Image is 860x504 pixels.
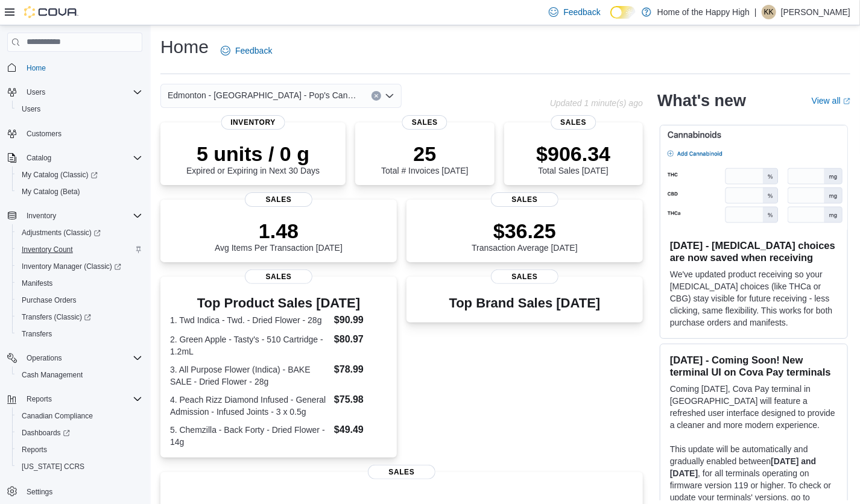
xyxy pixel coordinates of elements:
[22,151,142,165] span: Catalog
[368,465,435,479] span: Sales
[551,115,596,130] span: Sales
[550,98,643,108] p: Updated 1 minute(s) ago
[22,170,98,180] span: My Catalog (Classic)
[17,459,89,474] a: [US_STATE] CCRS
[27,63,46,73] span: Home
[27,211,56,221] span: Inventory
[12,458,147,475] button: [US_STATE] CCRS
[17,327,57,341] a: Transfers
[17,102,142,116] span: Users
[27,487,52,497] span: Settings
[17,443,52,457] a: Reports
[22,312,91,322] span: Transfers (Classic)
[491,269,558,284] span: Sales
[12,408,147,424] button: Canadian Compliance
[17,259,142,274] span: Inventory Manager (Classic)
[17,276,57,291] a: Manifests
[670,456,817,478] strong: [DATE] and [DATE]
[12,424,147,441] a: Dashboards
[22,85,142,99] span: Users
[670,354,838,378] h3: [DATE] - Coming Soon! New terminal UI on Cova Pay terminals
[657,91,746,110] h2: What's new
[449,296,601,310] h3: Top Brand Sales [DATE]
[22,209,61,223] button: Inventory
[12,309,147,326] a: Transfers (Classic)
[221,115,285,130] span: Inventory
[2,150,147,166] button: Catalog
[17,310,96,324] a: Transfers (Classic)
[22,209,142,223] span: Inventory
[245,192,312,207] span: Sales
[491,192,558,207] span: Sales
[2,350,147,367] button: Operations
[17,459,142,474] span: Washington CCRS
[160,35,209,59] h1: Home
[17,276,142,291] span: Manifests
[381,142,468,166] p: 25
[186,142,320,166] p: 5 units / 0 g
[657,5,750,19] p: Home of the Happy High
[334,392,387,407] dd: $75.98
[27,87,45,97] span: Users
[17,327,142,341] span: Transfers
[2,207,147,224] button: Inventory
[12,241,147,258] button: Inventory Count
[24,6,78,18] img: Cova
[2,125,147,142] button: Customers
[12,275,147,292] button: Manifests
[215,219,343,253] div: Avg Items Per Transaction [DATE]
[22,485,57,499] a: Settings
[17,184,142,199] span: My Catalog (Beta)
[12,258,147,275] a: Inventory Manager (Classic)
[670,239,838,263] h3: [DATE] - [MEDICAL_DATA] choices are now saved when receiving
[472,219,578,243] p: $36.25
[563,6,600,18] span: Feedback
[170,314,329,326] dt: 1. Twd Indica - Twd. - Dried Flower - 28g
[334,332,387,347] dd: $80.97
[764,5,774,19] span: KK
[22,392,142,406] span: Reports
[17,184,85,199] a: My Catalog (Beta)
[22,484,142,499] span: Settings
[22,351,67,365] button: Operations
[215,219,343,243] p: 1.48
[245,269,312,284] span: Sales
[22,127,66,141] a: Customers
[12,166,147,183] a: My Catalog (Classic)
[670,268,838,329] p: We've updated product receiving so your [MEDICAL_DATA] choices (like THCa or CBG) stay visible fo...
[334,313,387,327] dd: $90.99
[334,362,387,377] dd: $78.99
[17,242,142,257] span: Inventory Count
[170,364,329,388] dt: 3. All Purpose Flower (Indica) - BAKE SALE - Dried Flower - 28g
[781,5,850,19] p: [PERSON_NAME]
[22,262,121,271] span: Inventory Manager (Classic)
[22,329,52,339] span: Transfers
[186,142,320,175] div: Expired or Expiring in Next 30 Days
[22,351,142,365] span: Operations
[385,91,394,101] button: Open list of options
[22,462,84,471] span: [US_STATE] CCRS
[2,84,147,101] button: Users
[670,383,838,431] p: Coming [DATE], Cova Pay terminal in [GEOGRAPHIC_DATA] will feature a refreshed user interface des...
[22,245,73,254] span: Inventory Count
[610,6,636,19] input: Dark Mode
[170,296,387,310] h3: Top Product Sales [DATE]
[536,142,610,175] div: Total Sales [DATE]
[22,104,40,114] span: Users
[812,96,850,106] a: View allExternal link
[22,85,50,99] button: Users
[22,126,142,141] span: Customers
[2,482,147,500] button: Settings
[754,5,757,19] p: |
[12,441,147,458] button: Reports
[17,259,126,274] a: Inventory Manager (Classic)
[22,60,142,75] span: Home
[22,151,56,165] button: Catalog
[536,142,610,166] p: $906.34
[17,293,81,307] a: Purchase Orders
[22,279,52,288] span: Manifests
[168,88,359,102] span: Edmonton - [GEOGRAPHIC_DATA] - Pop's Cannabis
[17,168,142,182] span: My Catalog (Classic)
[372,91,381,101] button: Clear input
[22,428,70,438] span: Dashboards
